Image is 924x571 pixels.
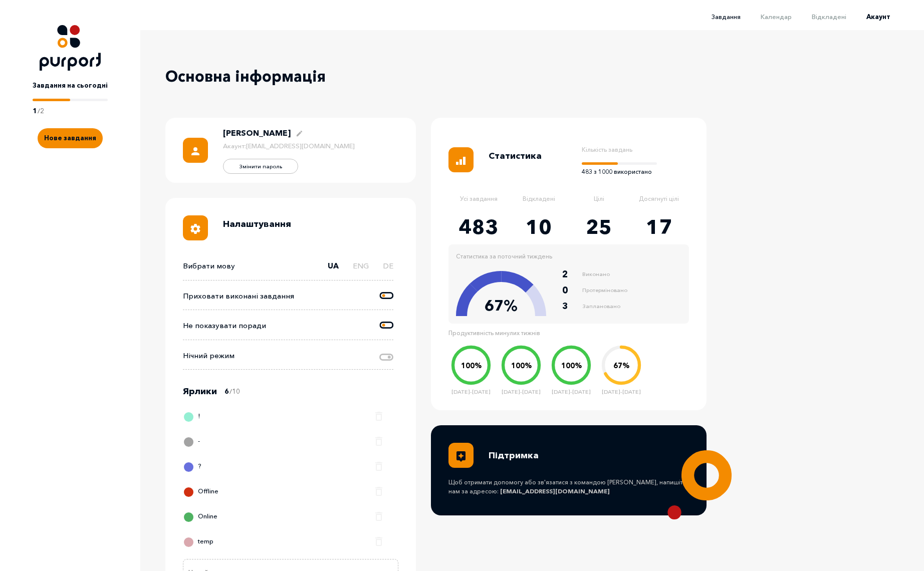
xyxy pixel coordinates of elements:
[562,300,580,313] div: 3
[476,295,526,317] p: 67 %
[569,194,629,214] p: Цілі
[562,267,580,281] div: 2
[456,252,552,261] p: Статистика за поточний тиждень
[582,145,657,154] p: Кількість завдань
[183,291,294,302] p: Приховати виконані завдання
[712,13,741,21] span: Завдання
[328,260,339,280] label: UA
[33,81,108,91] p: Завдання на сьогодні
[489,449,539,462] p: Підтримка
[185,484,218,504] div: Offline
[582,167,657,176] p: 483 з 1000 використано
[185,534,213,554] div: temp
[448,478,689,496] b: Щоб отримати допомогу або зв'язатися з командою [PERSON_NAME], напишіть нам за адресою :
[448,212,509,242] p: 483
[812,13,846,21] span: Відкладені
[561,361,582,370] text: 100 %
[599,388,644,396] p: [DATE]-[DATE]
[582,270,610,278] span: Виконано
[223,217,291,231] p: Налаштування
[383,260,393,280] label: DE
[183,260,235,272] p: Вибрати мову
[183,350,235,362] p: Нічний режим
[38,106,40,116] p: /
[448,194,509,214] p: Усі завдання
[792,13,846,21] a: Відкладені
[499,388,544,396] p: [DATE]-[DATE]
[582,302,620,311] span: Заплановано
[629,194,689,214] p: Досягнуті цілі
[38,128,103,148] button: Create new task
[448,388,494,396] p: [DATE]-[DATE]
[613,361,629,370] text: 67 %
[370,484,381,495] button: Delete label
[185,434,200,454] div: -
[846,13,890,21] a: Акаунт
[549,388,594,396] p: [DATE]-[DATE]
[44,134,96,142] span: Нове завдання
[741,13,792,21] a: Календар
[223,127,291,139] p: [PERSON_NAME]
[461,361,482,370] text: 100 %
[229,387,240,397] p: / 10
[511,361,532,370] text: 100 %
[183,320,266,332] p: Не показувати поради
[223,159,298,174] button: Edit password
[569,212,629,242] p: 25
[866,13,890,21] span: Акаунт
[562,283,580,297] div: 0
[629,212,689,242] p: 17
[185,509,217,529] div: Online
[38,116,103,148] a: Create new task
[509,212,569,242] p: 10
[185,409,200,429] div: !
[370,509,381,520] button: Delete label
[370,534,381,545] button: Delete label
[370,409,381,420] button: Delete label
[353,260,369,280] label: ENG
[582,286,627,295] span: Протерміновано
[185,459,201,479] div: ?
[224,387,228,405] p: 6
[509,194,569,214] p: Відкладені
[40,106,44,116] p: 2
[448,329,649,338] p: Продуктивність минулих тижнів
[40,25,101,71] img: Logo icon
[500,487,610,495] a: [EMAIL_ADDRESS][DOMAIN_NAME]
[370,459,381,470] button: Delete label
[223,141,355,151] p: Акаунт : [EMAIL_ADDRESS][DOMAIN_NAME]
[165,65,366,88] p: Основна інформація
[33,106,37,116] p: 1
[33,71,108,116] a: Завдання на сьогодні1/2
[691,13,741,21] a: Завдання
[761,13,792,21] span: Календар
[370,434,381,445] button: Delete label
[489,149,542,163] p: Статистика
[183,385,217,398] p: Ярлики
